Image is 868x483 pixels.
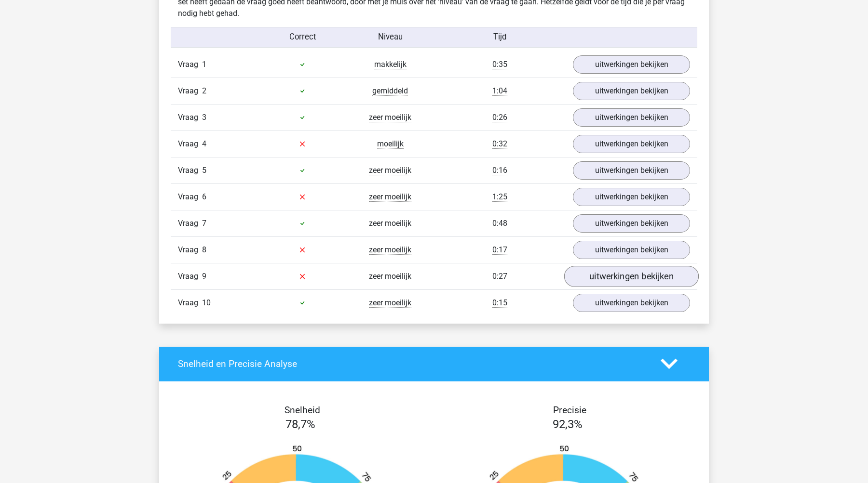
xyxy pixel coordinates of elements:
[202,139,206,148] span: 4
[492,245,507,255] span: 0:17
[492,272,507,281] span: 0:27
[573,135,690,153] a: uitwerkingen bekijken
[573,294,690,312] a: uitwerkingen bekijken
[202,272,206,281] span: 9
[202,298,211,307] span: 10
[369,166,411,175] span: zeer moeilijk
[285,418,315,431] span: 78,7%
[178,138,202,150] span: Vraag
[492,192,507,202] span: 1:25
[369,113,411,122] span: zeer moeilijk
[553,418,583,431] span: 92,3%
[369,298,411,308] span: zeer moeilijk
[369,272,411,281] span: zeer moeilijk
[202,166,206,175] span: 5
[178,271,202,282] span: Vraag
[369,192,411,202] span: zeer moeilijk
[573,188,690,206] a: uitwerkingen bekijken
[178,358,646,369] h4: Snelheid en Precisie Analyse
[202,113,206,122] span: 3
[202,192,206,201] span: 6
[492,60,507,69] span: 0:35
[445,405,694,416] h4: Precisie
[492,219,507,228] span: 0:48
[178,218,202,229] span: Vraag
[492,166,507,175] span: 0:16
[374,60,407,69] span: makkelijk
[178,191,202,203] span: Vraag
[434,31,566,43] div: Tijd
[178,244,202,256] span: Vraag
[573,82,690,100] a: uitwerkingen bekijken
[202,60,206,69] span: 1
[369,219,411,228] span: zeer moeilijk
[346,31,434,43] div: Niveau
[573,241,690,259] a: uitwerkingen bekijken
[202,245,206,254] span: 8
[573,55,690,74] a: uitwerkingen bekijken
[178,405,427,416] h4: Snelheid
[178,165,202,176] span: Vraag
[178,297,202,309] span: Vraag
[492,139,507,149] span: 0:32
[377,139,404,149] span: moeilijk
[492,113,507,122] span: 0:26
[202,219,206,228] span: 7
[573,161,690,180] a: uitwerkingen bekijken
[492,298,507,308] span: 0:15
[573,108,690,127] a: uitwerkingen bekijken
[178,112,202,123] span: Vraag
[178,59,202,70] span: Vraag
[369,245,411,255] span: zeer moeilijk
[178,85,202,97] span: Vraag
[259,31,347,43] div: Correct
[492,86,507,96] span: 1:04
[372,86,408,96] span: gemiddeld
[202,86,206,95] span: 2
[573,214,690,233] a: uitwerkingen bekijken
[564,266,699,287] a: uitwerkingen bekijken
